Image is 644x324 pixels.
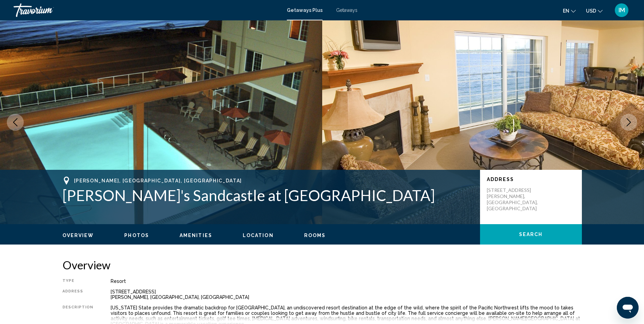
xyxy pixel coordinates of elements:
button: Amenities [180,232,212,238]
span: Amenities [180,233,212,238]
div: Type [62,278,94,284]
h2: Overview [62,258,582,272]
button: Change currency [586,6,603,16]
button: Previous image [7,114,24,131]
span: Search [519,232,543,237]
span: IM [619,7,625,14]
span: [PERSON_NAME], [GEOGRAPHIC_DATA], [GEOGRAPHIC_DATA] [74,178,242,183]
button: User Menu [613,3,630,17]
div: Resort [111,278,582,284]
h1: [PERSON_NAME]'s Sandcastle at [GEOGRAPHIC_DATA] [62,186,473,204]
button: Photos [124,232,149,238]
span: Rooms [304,233,326,238]
span: Photos [124,233,149,238]
p: Address [487,177,575,182]
div: Address [62,289,94,300]
div: [STREET_ADDRESS] [PERSON_NAME], [GEOGRAPHIC_DATA], [GEOGRAPHIC_DATA] [111,289,582,300]
button: Next image [620,114,637,131]
button: Rooms [304,232,326,238]
a: Getaways Plus [287,7,323,13]
button: Overview [62,232,94,238]
span: en [563,8,569,14]
button: Search [480,224,582,245]
iframe: Button to launch messaging window [617,297,639,319]
a: Travorium [14,3,280,17]
button: Change language [563,6,576,16]
p: [STREET_ADDRESS] [PERSON_NAME], [GEOGRAPHIC_DATA], [GEOGRAPHIC_DATA] [487,187,541,212]
span: USD [586,8,596,14]
span: Location [243,233,274,238]
span: Overview [62,233,94,238]
button: Location [243,232,274,238]
a: Getaways [336,7,357,13]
